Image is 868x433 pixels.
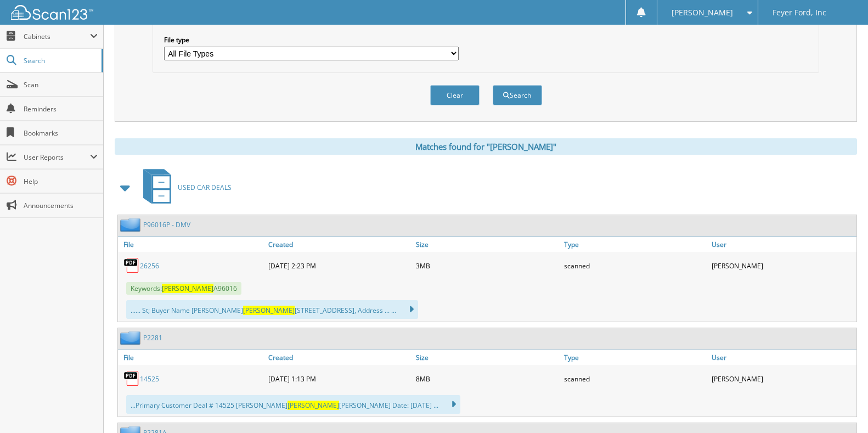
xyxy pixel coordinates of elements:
img: PDF.png [123,257,140,274]
a: File [118,350,266,365]
a: Size [413,350,561,365]
a: 14525 [140,374,159,384]
span: [PERSON_NAME] [162,284,213,293]
a: User [709,350,856,365]
a: P96016P - DMV [143,220,190,229]
iframe: Chat Widget [813,380,868,433]
img: PDF.png [123,370,140,387]
label: File type [164,35,459,44]
span: Reminders [24,104,98,114]
a: Size [413,237,561,252]
div: [PERSON_NAME] [709,368,856,390]
span: User Reports [24,153,90,162]
span: [PERSON_NAME] [243,306,295,315]
span: USED CAR DEALS [178,183,232,192]
a: Created [266,237,413,252]
span: Scan [24,80,98,89]
span: Announcements [24,201,98,210]
a: Type [561,350,709,365]
span: Search [24,56,96,65]
img: folder2.png [120,218,143,232]
div: Matches found for "[PERSON_NAME]" [115,138,857,155]
div: 8MB [413,368,561,390]
button: Search [493,85,542,105]
div: ...Primary Customer Deal # 14525 [PERSON_NAME] [PERSON_NAME] Date: [DATE] ... [126,395,460,414]
a: Type [561,237,709,252]
a: P2281 [143,333,162,342]
button: Clear [430,85,480,105]
a: File [118,237,266,252]
span: Feyer Ford, Inc [773,9,826,16]
div: 3MB [413,255,561,277]
div: [DATE] 1:13 PM [266,368,413,390]
span: Keywords: A96016 [126,282,241,295]
a: User [709,237,856,252]
img: scan123-logo-white.svg [11,5,93,20]
div: scanned [561,368,709,390]
div: ...... St; Buyer Name [PERSON_NAME] [STREET_ADDRESS], Address ... ... [126,300,418,319]
div: [DATE] 2:23 PM [266,255,413,277]
span: [PERSON_NAME] [672,9,733,16]
span: Help [24,177,98,186]
a: USED CAR DEALS [137,166,232,209]
a: Created [266,350,413,365]
span: Cabinets [24,32,90,41]
div: scanned [561,255,709,277]
span: [PERSON_NAME] [288,401,339,410]
img: folder2.png [120,331,143,345]
a: 26256 [140,261,159,271]
span: Bookmarks [24,128,98,138]
div: [PERSON_NAME] [709,255,856,277]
